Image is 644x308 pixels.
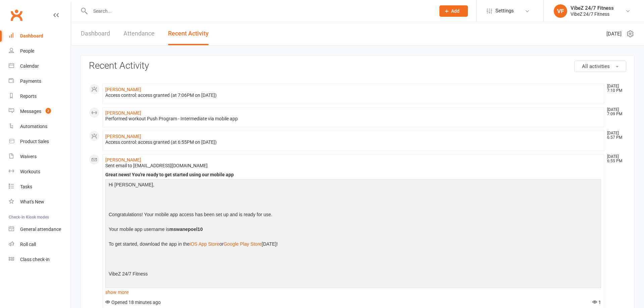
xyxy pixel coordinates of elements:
a: Attendance [123,22,155,45]
div: Performed workout Push Program - Intermediate via mobile app [105,116,601,122]
time: [DATE] 7:10 PM [604,84,626,93]
div: People [20,48,34,54]
div: Product Sales [20,139,49,144]
div: Payments [20,78,41,84]
strong: mswanepoel10 [169,227,203,232]
div: What's New [20,199,44,204]
time: [DATE] 6:57 PM [604,131,626,140]
a: Reports [9,89,71,104]
span: Add [451,8,460,14]
a: Roll call [9,237,71,252]
a: Calendar [9,59,71,74]
div: Reports [20,94,37,99]
a: Workouts [9,164,71,179]
div: Access control: access granted (at 7:06PM on [DATE]) [105,93,601,98]
span: 2 [46,108,51,114]
p: To get started, download the app in the or [DATE]! [107,240,599,249]
a: iOS App Store [190,241,219,247]
a: People [9,44,71,59]
a: Dashboard [81,22,110,45]
div: Class check-in [20,257,50,262]
p: VibeZ 24/7 Fitness [107,270,599,279]
time: [DATE] 6:55 PM [604,155,626,163]
a: Dashboard [9,28,71,44]
time: [DATE] 7:09 PM [604,108,626,116]
div: Roll call [20,242,36,247]
a: Clubworx [8,7,25,23]
div: Automations [20,124,47,129]
a: [PERSON_NAME] [105,110,141,116]
a: Payments [9,74,71,89]
a: Class kiosk mode [9,252,71,267]
span: [DATE] [606,30,622,38]
div: Messages [20,109,41,114]
p: Congratulations! Your mobile app access has been set up and is ready for use. [107,211,599,220]
a: General attendance kiosk mode [9,222,71,237]
a: Product Sales [9,134,71,149]
p: Your mobile app username is [107,226,599,235]
a: Google Play Store [223,241,262,247]
a: show more [105,288,601,297]
div: Dashboard [20,33,43,39]
a: [PERSON_NAME] [105,157,141,163]
button: All activities [574,61,626,72]
a: Messages 2 [9,104,71,119]
h3: Recent Activity [89,61,626,71]
div: Workouts [20,169,40,174]
a: [PERSON_NAME] [105,134,141,139]
div: VibeZ 24/7 Fitness [571,5,614,11]
a: Automations [9,119,71,134]
div: Access control: access granted (at 6:55PM on [DATE]) [105,139,601,145]
a: Tasks [9,179,71,194]
div: Tasks [20,184,32,189]
a: Recent Activity [168,22,209,45]
span: Opened 18 minutes ago [105,300,161,305]
span: 1 [592,300,601,305]
div: Great news! You're ready to get started using our mobile app [105,172,601,178]
a: Waivers [9,149,71,164]
div: VibeZ 24/7 Fitness [571,11,614,17]
button: Add [439,5,468,17]
div: Waivers [20,154,37,159]
a: [PERSON_NAME] [105,87,141,92]
span: Settings [495,3,514,18]
span: All activities [582,63,610,69]
div: VF [554,4,567,18]
span: Sent email to [EMAIL_ADDRESS][DOMAIN_NAME] [105,163,208,168]
div: Calendar [20,63,39,69]
div: General attendance [20,227,61,232]
input: Search... [88,6,431,16]
p: Hi [PERSON_NAME], [107,181,599,190]
a: What's New [9,194,71,209]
